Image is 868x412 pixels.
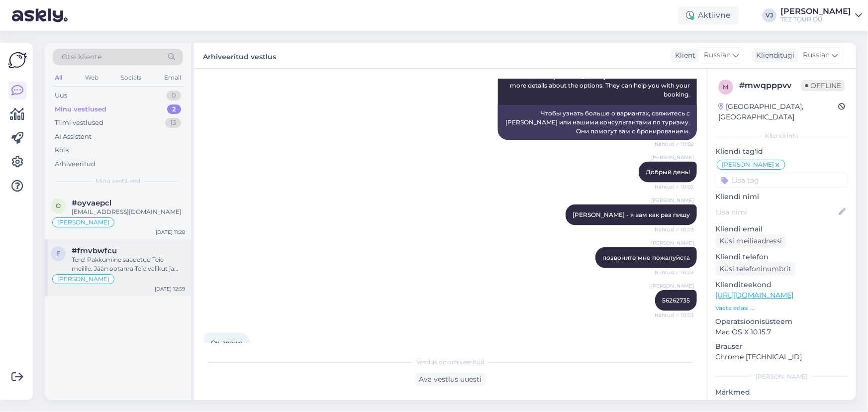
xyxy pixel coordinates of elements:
span: [PERSON_NAME] [722,162,774,168]
div: Küsi telefoninumbrit [715,262,795,276]
span: 56262735 [662,297,690,304]
img: Askly Logo [8,51,27,70]
input: Lisa tag [715,173,848,188]
span: o [56,202,61,209]
div: [EMAIL_ADDRESS][DOMAIN_NAME] [72,207,185,216]
p: Operatsioonisüsteem [715,316,848,327]
span: позвоните мне пожалуйста [602,254,690,261]
div: Email [162,71,183,84]
p: Kliendi email [715,224,848,234]
div: Чтобы узнать больше о вариантах, свяжитесь с [PERSON_NAME] или нашими консультантами по туризму. ... [498,105,697,140]
p: Kliendi nimi [715,192,848,202]
span: Nähtud ✓ 10:03 [655,311,694,319]
span: f [56,250,60,257]
span: [PERSON_NAME] [57,276,109,282]
span: [PERSON_NAME] [651,197,694,204]
span: Vestlus on arhiveeritud [416,358,484,367]
div: Minu vestlused [55,104,106,114]
div: Web [83,71,100,84]
span: [PERSON_NAME] [651,239,694,247]
span: Offline [801,80,845,91]
div: Klient [671,50,695,61]
div: Klienditugi [752,50,794,61]
div: [DATE] 11:28 [156,228,185,236]
label: Arhiveeritud vestlus [203,49,276,62]
div: [PERSON_NAME] [780,7,851,15]
input: Lisa nimi [716,206,837,217]
div: Küsi meiliaadressi [715,234,786,248]
span: [PERSON_NAME] [651,154,694,161]
span: Nähtud ✓ 10:03 [655,269,694,276]
span: Russian [803,50,830,61]
span: Please contact [PERSON_NAME] or our travel consultants for more details about the options. They c... [507,73,691,98]
span: Nähtud ✓ 10:02 [655,140,694,148]
span: Nähtud ✓ 10:03 [655,226,694,233]
div: AI Assistent [55,132,92,142]
div: Arhiveeritud [55,159,96,169]
div: # mwqpppvv [739,80,801,92]
div: [GEOGRAPHIC_DATA], [GEOGRAPHIC_DATA] [718,102,838,122]
div: TEZ TOUR OÜ [780,15,851,23]
div: [PERSON_NAME] [715,372,848,381]
p: Mac OS X 10.15.7 [715,327,848,337]
span: Otsi kliente [62,52,101,62]
p: Klienditeekond [715,280,848,290]
a: [URL][DOMAIN_NAME] [715,291,793,300]
div: Socials [119,71,143,84]
span: #oyvaepcl [72,199,111,207]
span: m [723,83,729,91]
span: [PERSON_NAME] [651,282,694,290]
span: #fmvbwfcu [72,246,117,255]
div: All [53,71,64,84]
div: Uus [55,91,67,101]
p: Kliendi telefon [715,252,848,262]
div: Aktiivne [678,6,739,24]
div: Tere! Pakkumine saadetud Teie meilile. Jään ootama Teie valikut ja broneerimissoovi andmetega. [72,255,185,273]
div: 2 [167,104,181,114]
div: Ava vestlus uuesti [415,373,486,386]
div: VJ [763,8,776,22]
p: Kliendi tag'id [715,146,848,157]
div: Kliendi info [715,131,848,140]
p: Märkmed [715,387,848,398]
span: Minu vestlused [96,177,140,186]
div: Kõik [55,145,69,155]
span: Russian [704,50,731,61]
span: Добрый день! [646,168,690,176]
div: 0 [167,91,181,101]
span: Ок, звоню [211,339,243,347]
p: Chrome [TECHNICAL_ID] [715,352,848,362]
div: Tiimi vestlused [55,118,103,128]
a: [PERSON_NAME]TEZ TOUR OÜ [780,7,862,23]
div: [DATE] 12:59 [155,285,185,293]
div: 13 [165,118,181,128]
p: Vaata edasi ... [715,304,848,312]
p: Brauser [715,341,848,352]
span: [PERSON_NAME] [57,219,109,225]
span: [PERSON_NAME] - я вам как раз пишу [573,211,690,218]
span: Nähtud ✓ 10:02 [655,183,694,191]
